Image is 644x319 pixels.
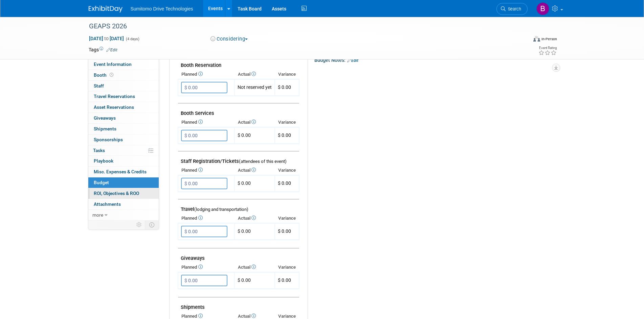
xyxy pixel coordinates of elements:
[89,46,117,53] td: Tags
[541,36,557,42] div: In-Person
[178,297,299,312] td: Shipments
[94,126,116,131] span: Shipments
[88,145,159,156] a: Tasks
[88,59,159,70] a: Event Information
[178,70,235,79] th: Planned
[536,2,549,15] img: Brittany Mitchell
[94,137,123,142] span: Sponsorships
[88,124,159,134] a: Shipments
[178,166,235,175] th: Planned
[94,180,109,185] span: Budget
[235,214,275,223] th: Actual
[235,175,275,192] td: $ 0.00
[131,6,193,11] span: Sumitomo Drive Technologies
[94,72,115,78] span: Booth
[103,36,110,41] span: to
[108,72,115,77] span: Booth not reserved yet
[278,180,291,186] span: $ 0.00
[235,272,275,289] td: $ 0.00
[278,277,291,283] span: $ 0.00
[89,35,124,42] span: [DATE] [DATE]
[94,115,116,121] span: Giveaways
[506,6,521,11] span: Search
[88,177,159,188] a: Budget
[235,166,275,175] th: Actual
[88,113,159,123] a: Giveaways
[178,151,299,166] td: Staff Registration/Tickets
[235,79,275,96] td: Not reserved yet
[235,223,275,240] td: $ 0.00
[275,263,299,272] th: Variance
[94,169,147,174] span: Misc. Expenses & Credits
[88,91,159,102] a: Travel Reservations
[178,199,299,214] td: Travel
[87,20,517,32] div: GEAPS 2026
[94,201,121,207] span: Attachments
[88,156,159,166] a: Playbook
[94,83,104,89] span: Staff
[538,46,557,50] div: Event Rating
[88,81,159,91] a: Staff
[133,220,145,229] td: Personalize Event Tab Strip
[94,94,135,99] span: Travel Reservations
[178,263,235,272] th: Planned
[235,263,275,272] th: Actual
[235,118,275,127] th: Actual
[235,70,275,79] th: Actual
[88,70,159,80] a: Booth
[178,118,235,127] th: Planned
[178,55,299,70] td: Booth Reservation
[533,36,540,42] img: Format-Inperson.png
[88,102,159,113] a: Asset Reservations
[275,214,299,223] th: Variance
[178,214,235,223] th: Planned
[89,6,123,13] img: ExhibitDay
[178,248,299,263] td: Giveaways
[275,70,299,79] th: Variance
[125,37,139,41] span: (4 days)
[208,35,250,43] button: Considering
[93,148,105,153] span: Tasks
[145,220,159,229] td: Toggle Event Tabs
[239,159,287,164] span: (attendees of this event)
[92,212,103,218] span: more
[235,127,275,144] td: $ 0.00
[94,191,139,196] span: ROI, Objectives & ROO
[278,228,291,234] span: $ 0.00
[275,118,299,127] th: Variance
[88,167,159,177] a: Misc. Expenses & Credits
[106,48,117,52] a: Edit
[275,166,299,175] th: Variance
[88,210,159,220] a: more
[88,199,159,210] a: Attachments
[88,134,159,145] a: Sponsorships
[94,104,134,110] span: Asset Reservations
[94,62,132,67] span: Event Information
[278,132,291,138] span: $ 0.00
[88,188,159,199] a: ROI, Objectives & ROO
[94,158,113,164] span: Playbook
[496,3,528,15] a: Search
[278,84,291,90] span: $ 0.00
[347,58,358,63] a: Edit
[488,35,557,45] div: Event Format
[178,103,299,118] td: Booth Services
[194,207,248,212] span: (lodging and transportation)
